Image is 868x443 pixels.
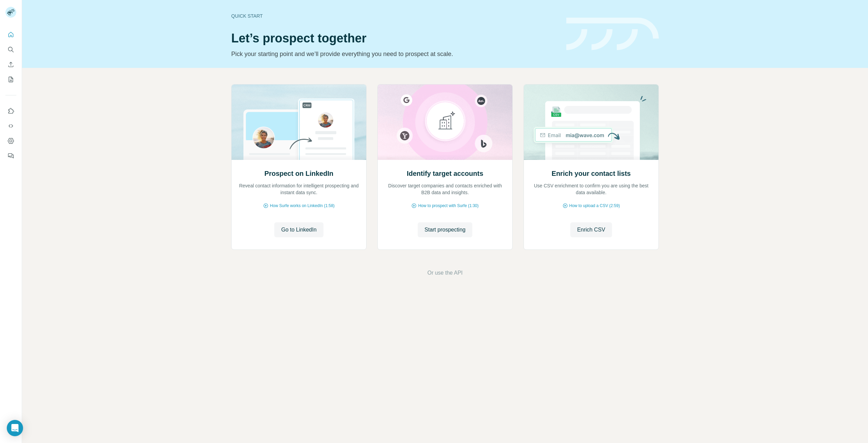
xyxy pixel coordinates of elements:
button: Search [5,43,16,56]
img: banner [566,18,659,51]
img: Identify target accounts [377,85,513,160]
button: Go to LinkedIn [274,222,323,237]
button: Feedback [5,150,16,162]
p: Pick your starting point and we’ll provide everything you need to prospect at scale. [231,49,558,59]
button: Start prospecting [418,222,472,237]
span: How to upload a CSV (2:59) [569,203,620,209]
h2: Enrich your contact lists [552,169,631,178]
div: Open Intercom Messenger [7,420,23,436]
img: Prospect on LinkedIn [231,85,367,160]
span: How Surfe works on LinkedIn (1:58) [270,203,335,209]
button: Enrich CSV [5,58,16,71]
button: Use Surfe on LinkedIn [5,105,16,117]
button: My lists [5,73,16,86]
h2: Prospect on LinkedIn [264,169,333,178]
img: Enrich your contact lists [524,85,659,160]
span: Enrich CSV [577,226,605,234]
p: Discover target companies and contacts enriched with B2B data and insights. [384,182,506,196]
button: Enrich CSV [570,222,612,237]
button: Use Surfe API [5,120,16,132]
h2: Identify target accounts [407,169,484,178]
h1: Let’s prospect together [231,32,558,45]
p: Use CSV enrichment to confirm you are using the best data available. [531,182,652,196]
span: Go to LinkedIn [281,226,316,234]
div: Quick start [231,13,558,19]
button: Quick start [5,29,16,41]
span: Start prospecting [425,226,466,234]
span: How to prospect with Surfe (1:30) [418,203,478,209]
button: Or use the API [427,269,462,277]
p: Reveal contact information for intelligent prospecting and instant data sync. [238,182,359,196]
button: Dashboard [5,135,16,147]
